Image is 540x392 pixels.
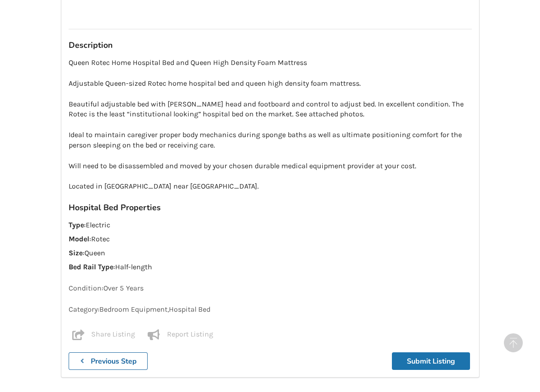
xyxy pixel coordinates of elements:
p: Condition: Over 5 Years [69,283,472,294]
p: Queen Rotec Home Hospital Bed and Queen High Density Foam Mattress Adjustable Queen-sized Rotec h... [69,58,472,192]
strong: Size [69,249,83,257]
button: Previous Step [69,352,148,370]
p: : Electric [69,220,472,231]
strong: Model [69,235,89,243]
h3: Description [69,40,472,51]
b: Previous Step [91,356,137,366]
strong: Bed Rail Type [69,263,113,271]
p: : Queen [69,248,472,258]
p: Category: Bedroom Equipment , Hospital Bed [69,304,472,315]
p: : Rotec [69,234,472,244]
p: : Half-length [69,262,472,272]
h3: Hospital Bed Properties [69,203,472,213]
strong: Type [69,221,84,229]
button: Submit Listing [392,352,470,370]
p: Report Listing [167,329,213,340]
